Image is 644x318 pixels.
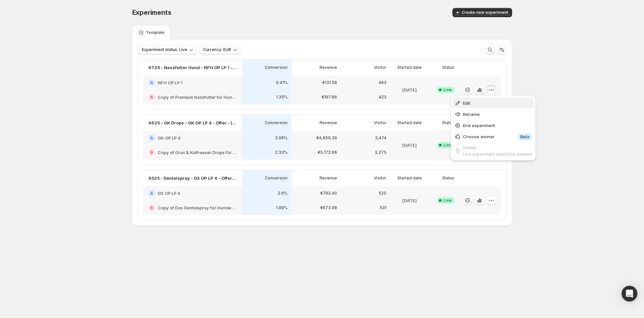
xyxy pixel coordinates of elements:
[158,190,180,197] h2: DS OP LP 4
[442,175,454,181] p: Status
[276,80,288,85] p: 0.41%
[158,135,180,141] h2: GK OP LP 4
[150,150,153,154] h2: B
[452,8,512,17] button: Create new experiment
[397,120,422,125] p: Started date
[320,65,337,70] p: Revenue
[158,79,183,86] h2: NFH OP LP 1
[442,120,454,125] p: Status
[322,80,337,85] p: €131.58
[462,10,508,15] span: Create new experiment
[463,112,480,117] span: Rename
[132,9,171,16] span: Experiments
[402,197,417,204] p: [DATE]
[265,175,288,181] p: Conversion
[463,100,470,106] span: Edit
[452,120,534,131] button: End experiment
[452,143,534,159] button: DeleteLive experiment cannot be deleted
[397,65,422,70] p: Started date
[158,204,237,211] h2: Copy of Das Dentalspray für Hunde: Jetzt Neukunden Deal sichern!-v1
[265,120,288,125] p: Conversion
[320,175,337,181] p: Revenue
[199,45,240,54] button: Currency: EUR
[497,45,506,54] button: Sort the results
[402,142,417,148] p: [DATE]
[265,65,288,70] p: Conversion
[452,131,534,142] button: Choose winnerInfoBeta
[320,120,337,125] p: Revenue
[150,95,153,99] h2: B
[375,135,386,141] p: 3,474
[375,150,386,155] p: 3,275
[452,109,534,119] button: Rename
[520,134,529,140] span: Beta
[146,30,165,35] p: Template
[442,65,454,70] p: Status
[463,123,495,128] span: End experiment
[380,205,386,210] p: 531
[203,47,231,52] span: Currency: EUR
[148,175,237,181] p: 6525 - Dentalspray - DS OP LP 4 - Offer - (1,3,6) vs. (1,3 für 2,6)
[150,136,153,140] h2: A
[158,94,237,100] h2: Copy of Premium Nassfutter für Hunde: Jetzt Neukunden Deal sichern!
[379,191,386,196] p: 525
[463,134,495,139] span: Choose winner
[276,94,288,100] p: 1.35%
[275,150,288,155] p: 2.33%
[444,198,452,203] span: Live
[374,175,386,181] p: Visitor
[402,87,417,93] p: [DATE]
[374,65,386,70] p: Visitor
[150,191,153,195] h2: A
[275,135,288,141] p: 2.06%
[444,87,452,93] span: Live
[148,119,237,126] p: 6625 - GK Drops - GK OP LP 4 - Offer - (1,3,6) vs. (1,3 für 2,6)
[150,206,153,210] h2: B
[158,149,237,156] h2: Copy of Gras & Kotfresser Drops für Hunde: Jetzt Neukunden Deal sichern!-v1
[322,94,337,100] p: €197.86
[379,94,386,100] p: 423
[318,150,337,155] p: €5,172.66
[148,64,237,71] p: 6725 - Nassfutter Hund - NFH OP LP 1 - Offer - Standard vs. CFO
[138,45,197,54] button: Experiment status: Live
[142,47,187,52] span: Experiment status: Live
[463,152,532,157] span: Live experiment cannot be deleted
[374,120,386,125] p: Visitor
[320,205,337,210] p: €673.08
[622,286,637,302] div: Open Intercom Messenger
[444,143,452,148] span: Live
[379,80,386,85] p: 463
[278,191,288,196] p: 2.6%
[316,135,337,141] p: €4,850.39
[276,205,288,210] p: 1.99%
[452,98,534,108] button: Edit
[320,191,337,196] p: €782.40
[463,144,532,151] div: Delete
[150,81,153,85] h2: A
[397,175,422,181] p: Started date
